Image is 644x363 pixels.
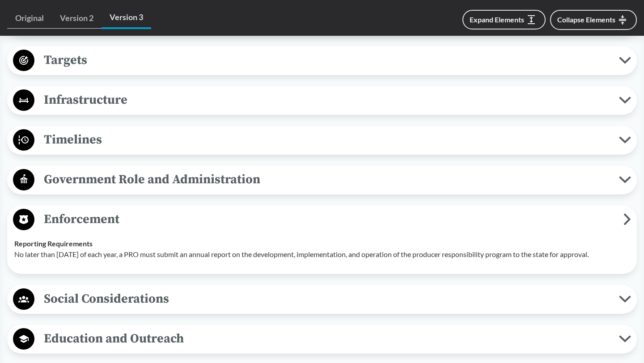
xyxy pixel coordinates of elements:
button: Expand Elements [462,10,546,30]
span: Infrastructure [34,90,619,110]
button: Infrastructure [10,89,634,112]
strong: Reporting Requirements [14,239,93,248]
span: Enforcement [34,209,623,229]
span: Timelines [34,130,619,150]
a: Version 3 [102,7,151,29]
button: Targets [10,49,634,72]
button: Education and Outreach [10,328,634,350]
span: Government Role and Administration [34,169,619,190]
span: Targets [34,50,619,70]
p: No later than [DATE] of each year, a PRO must submit an annual report on the development, impleme... [14,249,630,260]
span: Education and Outreach [34,329,619,349]
button: Timelines [10,129,634,152]
a: Original [7,8,52,29]
button: Government Role and Administration [10,169,634,191]
a: Version 2 [52,8,102,29]
span: Social Considerations [34,289,619,309]
button: Enforcement [10,208,634,231]
button: Social Considerations [10,288,634,311]
button: Collapse Elements [550,10,637,30]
